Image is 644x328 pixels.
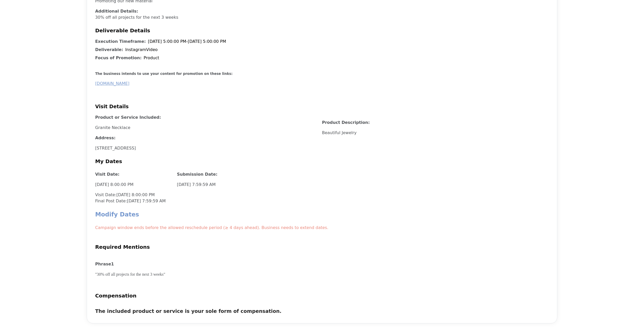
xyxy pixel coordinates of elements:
p: [DATE] 8:00:00 PM [95,182,171,188]
p: Visit Date: [DATE] 8:00:00 PM [95,192,244,198]
p: The included product or service is your sole form of compensation. [95,308,549,315]
h3: Visit Date: [95,171,171,177]
span: [STREET_ADDRESS] [95,145,322,151]
h3: Product Description: [322,120,436,126]
h3: Focus of Promotion: [95,55,142,61]
h3: Modify Dates [95,210,549,218]
h2: Visit Details [95,103,549,110]
h3: Product or Service Included: [95,114,322,121]
p: Product [144,55,159,61]
p: [DATE] 5:00:00 PM - [DATE] 5:00:00 PM [148,38,226,45]
div: Campaign window ends before the allowed reschedule period (≥ 4 days ahead). Business needs to ext... [95,225,549,231]
a: [DOMAIN_NAME] [95,81,130,86]
p: 30% off all projects for the next 3 weeks [95,15,178,20]
h3: Execution Timeframe: [95,38,146,45]
h2: Deliverable Details [95,27,549,34]
h3: Submission Date: [177,171,404,177]
h3: Address: [95,135,320,141]
h3: Additional Details: [95,8,320,14]
p: Instagram Video [125,47,158,53]
div: " 30% off all projects for the next 3 weeks " [95,271,549,277]
div: Phrase 1 [95,261,549,267]
p: Final Post Date: [DATE] 7:59:59 AM [95,198,244,204]
h2: Required Mentions [95,243,549,251]
p: Granite Necklace [95,125,303,131]
p: Beautiful Jewelry [322,130,436,136]
h3: Deliverable: [95,47,123,53]
p: The business intends to use your content for promotion on these links: [95,71,549,76]
p: [DATE] 7:59:59 AM [177,182,404,188]
h2: My Dates [95,157,549,165]
h2: Compensation [95,292,549,300]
